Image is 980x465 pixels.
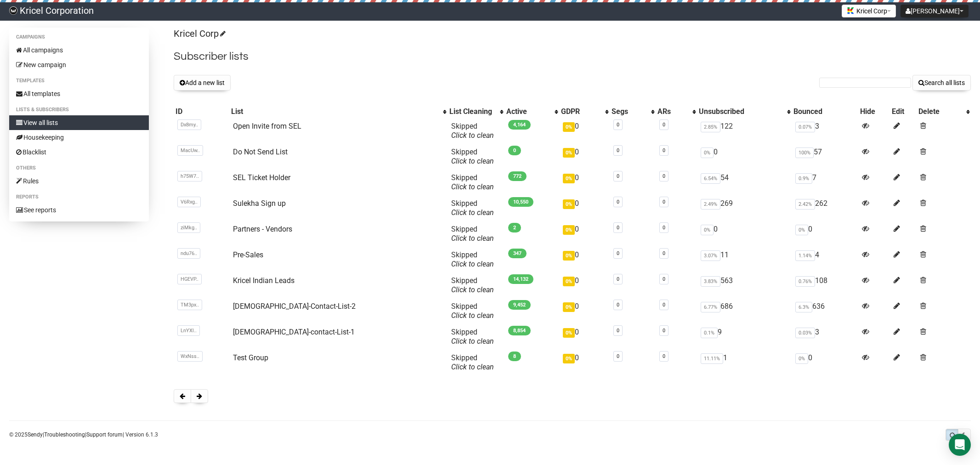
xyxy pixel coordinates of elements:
button: [PERSON_NAME] [901,5,969,17]
li: Others [9,163,149,174]
a: Click to clean [451,311,494,320]
a: 0 [617,328,619,334]
span: 0% [563,199,575,209]
span: MacUw.. [177,145,203,156]
div: ID [176,107,227,116]
span: 0% [563,148,575,158]
li: Reports [9,192,149,203]
td: 7 [792,170,858,195]
a: Click to clean [451,182,494,191]
span: 0% [563,174,575,183]
span: 0% [563,277,575,286]
a: [DEMOGRAPHIC_DATA]-Contact-List-2 [233,302,356,311]
span: Skipped [451,353,494,371]
a: All campaigns [9,43,149,57]
a: Test Group [233,353,268,362]
a: 0 [663,302,665,308]
a: Housekeeping [9,130,149,145]
a: 0 [617,173,619,179]
th: ID: No sort applied, sorting is disabled [174,105,229,118]
a: 0 [663,353,665,359]
a: Click to clean [451,337,494,346]
td: 1 [697,350,792,375]
li: Campaigns [9,32,149,43]
a: 0 [663,225,665,231]
a: 0 [617,353,619,359]
td: 686 [697,298,792,324]
div: GDPR [561,107,600,116]
th: Delete: No sort applied, activate to apply an ascending sort [917,105,971,118]
td: 54 [697,170,792,195]
span: 1.14% [795,250,815,261]
a: [DEMOGRAPHIC_DATA]-contact-List-1 [233,328,355,336]
th: ARs: No sort applied, activate to apply an ascending sort [656,105,697,118]
th: List Cleaning: No sort applied, activate to apply an ascending sort [448,105,504,118]
th: Unsubscribed: No sort applied, activate to apply an ascending sort [697,105,792,118]
span: 0% [563,328,575,338]
a: Click to clean [451,260,494,268]
a: 0 [663,199,665,205]
span: 10,550 [508,197,533,207]
td: 636 [792,298,858,324]
span: 0% [795,353,808,364]
a: Partners - Vendors [233,225,292,233]
a: Pre-Sales [233,250,263,259]
a: 0 [617,147,619,153]
a: 0 [663,147,665,153]
span: 0% [563,302,575,312]
td: 0 [792,350,858,375]
span: 0% [563,225,575,235]
button: Add a new list [174,75,231,91]
a: All templates [9,86,149,101]
td: 0 [697,221,792,247]
img: favicons [847,7,854,14]
span: 14,132 [508,274,533,284]
span: 3.07% [701,250,720,261]
td: 0 [559,272,609,298]
p: © 2025 | | | Version 6.1.3 [9,430,158,440]
a: 0 [617,302,619,308]
div: Delete [918,107,962,116]
a: Click to clean [451,157,494,165]
span: ziMkg.. [177,222,200,233]
span: Skipped [451,122,494,140]
span: Skipped [451,250,494,268]
th: GDPR: No sort applied, activate to apply an ascending sort [559,105,609,118]
span: 8,854 [508,326,531,335]
span: 100% [795,147,814,158]
a: 0 [663,328,665,334]
span: 0% [795,225,808,235]
span: Skipped [451,199,494,217]
th: Hide: No sort applied, sorting is disabled [858,105,890,118]
td: 269 [697,195,792,221]
span: LnYXl.. [177,325,200,336]
span: ndu76.. [177,248,200,259]
span: 0.03% [795,328,815,338]
span: 0.1% [701,328,718,338]
a: 0 [617,122,619,128]
div: Open Intercom Messenger [949,434,971,456]
span: 0% [563,354,575,363]
span: WxNss.. [177,351,203,362]
span: 0.07% [795,122,815,132]
td: 563 [697,272,792,298]
td: 0 [559,144,609,170]
td: 3 [792,118,858,144]
img: 79b6858f2fdb6f0bdcc40461c13748f9 [9,6,17,15]
a: Support forum [86,431,123,438]
td: 0 [792,221,858,247]
span: 2.85% [701,122,720,132]
th: Edit: No sort applied, sorting is disabled [890,105,917,118]
button: Search all lists [912,75,971,91]
button: Kricel Corp [842,5,896,17]
div: Bounced [793,107,856,116]
span: 3.83% [701,276,720,287]
a: Click to clean [451,131,494,140]
a: View all lists [9,115,149,130]
td: 0 [559,324,609,350]
td: 11 [697,247,792,272]
td: 0 [559,350,609,375]
div: Segs [612,107,647,116]
a: 0 [617,276,619,282]
span: 11.11% [701,353,723,364]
